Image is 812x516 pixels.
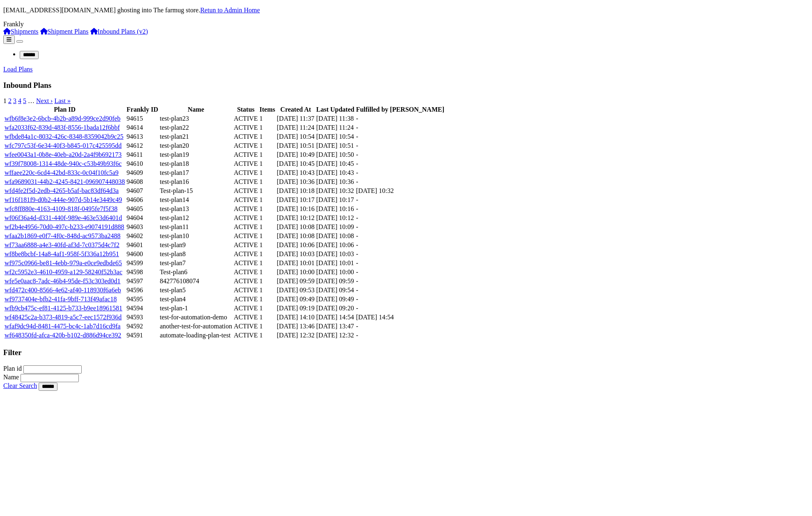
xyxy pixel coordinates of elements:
[159,105,232,114] th: Name
[126,214,158,222] td: 94604
[233,196,258,204] td: ACTIVE
[5,277,121,284] a: wfe5e0aac8-7adc-46b4-95de-f53c303ed0d1
[159,223,232,231] td: test-plan11
[259,133,275,141] td: 1
[40,28,89,35] a: Shipment Plans
[126,133,158,141] td: 94613
[8,97,11,104] a: 2
[356,169,445,177] td: -
[233,304,258,312] td: ACTIVE
[316,124,355,132] td: [DATE] 11:24
[259,268,275,276] td: 1
[126,259,158,267] td: 94599
[126,295,158,303] td: 94595
[356,259,445,267] td: -
[159,322,232,330] td: another-test-for-automation
[159,196,232,204] td: test-plan14
[233,241,258,249] td: ACTIVE
[159,295,232,303] td: test-plan4
[23,97,26,104] a: 5
[5,287,121,294] a: wfd472c400-8566-4e62-af40-118930f6a6eb
[3,21,809,28] div: Frankly
[259,286,275,294] td: 1
[276,178,315,186] td: [DATE] 10:36
[5,223,124,230] a: wf2b4e4956-70d0-497c-b233-e9074191d888
[356,205,445,213] td: -
[316,223,355,231] td: [DATE] 10:09
[276,142,315,150] td: [DATE] 10:51
[233,142,258,150] td: ACTIVE
[259,205,275,213] td: 1
[200,7,260,14] a: Retun to Admin Home
[159,232,232,240] td: test-plan10
[233,286,258,294] td: ACTIVE
[233,331,258,339] td: ACTIVE
[356,304,445,312] td: -
[5,142,122,149] a: wfc797c53f-6e34-40f3-b845-017c425595dd
[316,169,355,177] td: [DATE] 10:43
[5,160,122,167] a: wf39f78008-1314-48de-940c-c53b49b93f6c
[259,105,275,114] th: Items
[5,268,122,275] a: wf2c5952e3-4610-4959-a129-58240f52b3ac
[356,115,445,123] td: -
[259,277,275,285] td: 1
[233,105,258,114] th: Status
[159,241,232,249] td: test-plan9
[276,268,315,276] td: [DATE] 10:00
[126,178,158,186] td: 94608
[3,365,22,372] label: Plan id
[316,133,355,141] td: [DATE] 10:54
[5,250,119,257] a: wf8be8bcbf-14a8-4af1-958f-5f336a12b951
[126,169,158,177] td: 94609
[126,268,158,276] td: 94598
[159,160,232,168] td: test-plan18
[276,331,315,339] td: [DATE] 12:32
[5,196,122,203] a: wf16f181f9-d0b2-444e-907d-5b14e3449c49
[5,133,124,140] a: wfbde84a1c-8032-426c-8348-8359042b9c25
[259,169,275,177] td: 1
[126,250,158,258] td: 94600
[126,124,158,132] td: 94614
[356,178,445,186] td: -
[126,105,158,114] th: Frankly ID
[3,374,19,381] label: Name
[126,196,158,204] td: 94606
[5,115,121,122] a: wfb6f8e3e2-6bcb-4b2b-a89d-999ce2d90feb
[159,142,232,150] td: test-plan20
[316,313,355,321] td: [DATE] 14:54
[126,277,158,285] td: 94597
[3,382,37,389] a: Clear Search
[126,232,158,240] td: 94602
[159,133,232,141] td: test-plan21
[159,124,232,132] td: test-plan22
[126,115,158,123] td: 94615
[276,124,315,132] td: [DATE] 11:24
[276,169,315,177] td: [DATE] 10:43
[259,160,275,168] td: 1
[3,66,33,73] a: Load Plans
[316,250,355,258] td: [DATE] 10:03
[3,81,809,90] h3: Inbound Plans
[4,105,125,114] th: Plan ID
[316,187,355,195] td: [DATE] 10:32
[5,305,122,312] a: wfb9cb475c-ef81-4125-b733-b9ee18961581
[276,133,315,141] td: [DATE] 10:54
[259,313,275,321] td: 1
[126,286,158,294] td: 94596
[259,151,275,159] td: 1
[316,277,355,285] td: [DATE] 09:59
[259,214,275,222] td: 1
[5,169,119,176] a: wffaee220c-6cd4-42bd-833c-0c04f10fc5a9
[356,187,445,195] td: [DATE] 10:32
[316,322,355,330] td: [DATE] 13:47
[159,187,232,195] td: Test-plan-15
[233,277,258,285] td: ACTIVE
[126,151,158,159] td: 94611
[233,268,258,276] td: ACTIVE
[5,241,119,248] a: wf73aa6888-a4e3-40fd-af3d-7c0375d4c7f2
[159,259,232,267] td: test-plan7
[316,304,355,312] td: [DATE] 09:20
[276,187,315,195] td: [DATE] 10:18
[233,322,258,330] td: ACTIVE
[276,160,315,168] td: [DATE] 10:45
